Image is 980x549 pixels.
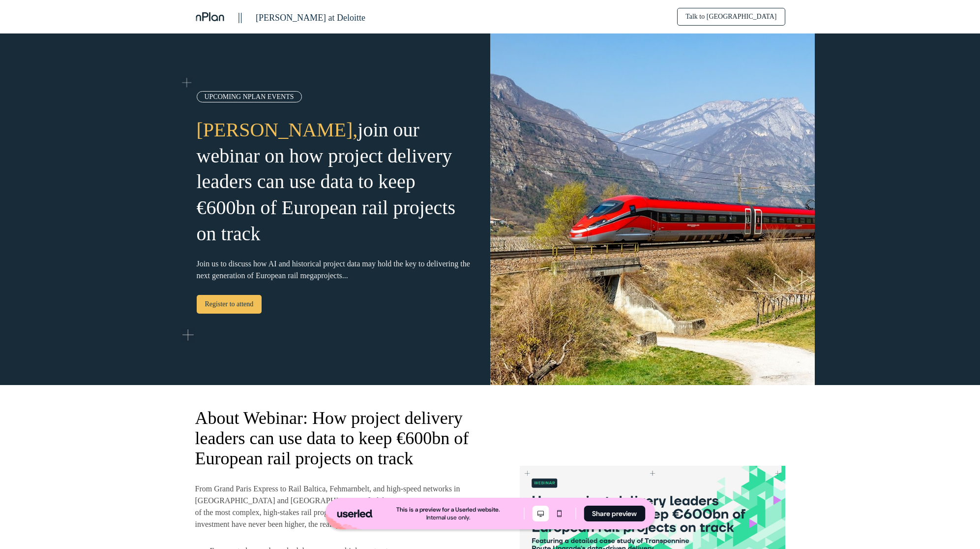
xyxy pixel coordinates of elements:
button: Share preview [584,506,645,521]
a: Register to attend [197,295,262,314]
span: About Webinar: How project delivery leaders can use data to keep €600bn of European rail projects... [195,408,469,468]
div: Internal use only. [426,514,470,521]
span: join our webinar on how project delivery leaders can use data to keep €600bn of European rail pro... [197,119,456,245]
span: [PERSON_NAME] at Deloitte [256,13,365,23]
p: From Grand Paris Express to Rail Baltica, Fehmarnbelt, and high-speed networks in [GEOGRAPHIC_DAT... [195,483,490,530]
div: This is a preview for a Userled website. [396,506,500,514]
span: Join us to discuss how AI and historical project data may hold the key to delivering the next gen... [197,259,470,280]
a: Talk to [GEOGRAPHIC_DATA] [677,8,785,26]
button: Desktop mode [532,506,549,521]
span: UPCOMING NPLAN EVENTS [205,93,294,100]
span: [PERSON_NAME], [197,119,358,141]
span: || [238,10,243,23]
button: Mobile mode [551,506,567,521]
